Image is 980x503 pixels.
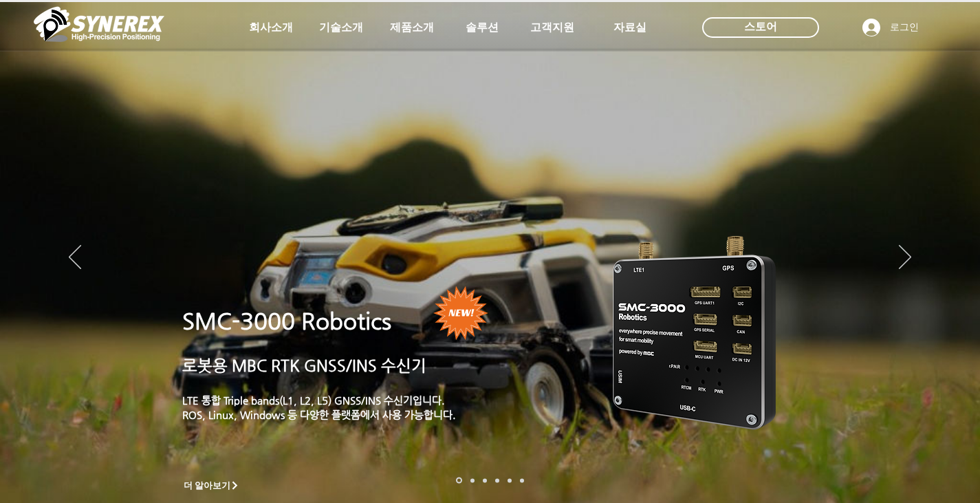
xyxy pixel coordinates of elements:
[177,477,246,494] a: 더 알아보기
[613,21,646,35] span: 자료실
[594,215,796,446] img: KakaoTalk_20241224_155801212.png
[483,478,487,482] a: 측량 IoT
[596,14,664,41] a: 자료실
[899,245,911,271] button: 다음
[456,478,462,484] a: 로봇- SMC 2000
[508,478,512,482] a: 로봇
[518,14,587,41] a: 고객지원
[237,14,305,41] a: 회사소개
[319,21,363,35] span: 기술소개
[853,14,928,41] button: 로그인
[182,409,456,420] a: ROS, Linux, Windows 등 다양한 플랫폼에서 사용 가능합니다.
[390,21,434,35] span: 제품소개
[452,478,528,484] nav: 슬라이드
[448,14,516,41] a: 솔루션
[520,478,524,482] a: 정밀농업
[378,14,446,41] a: 제품소개
[744,19,777,34] span: 스토어
[307,14,375,41] a: 기술소개
[249,21,293,35] span: 회사소개
[702,17,819,38] div: 스토어
[530,21,574,35] span: 고객지원
[495,478,499,482] a: 자율주행
[470,478,475,482] a: 드론 8 - SMC 2000
[34,3,164,45] img: 씨너렉스_White_simbol_대지 1.png
[885,21,924,34] span: 로그인
[182,356,426,374] a: 로봇용 MBC RTK GNSS/INS 수신기
[184,480,231,492] span: 더 알아보기
[182,308,391,334] a: SMC-3000 Robotics
[69,245,81,271] button: 이전
[466,21,499,35] span: 솔루션
[182,394,445,406] a: LTE 통합 Triple bands(L1, L2, L5) GNSS/INS 수신기입니다.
